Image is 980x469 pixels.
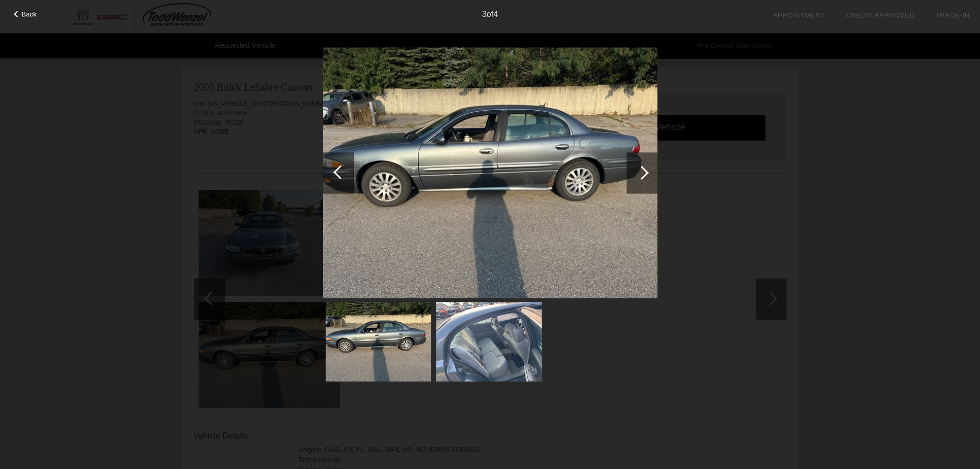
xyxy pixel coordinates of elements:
[773,11,825,19] a: Appointment
[482,10,487,19] span: 3
[493,10,498,19] span: 4
[323,47,657,299] img: 7a7de7d252f40df1233fdf7ef0bc4c9e.jpg
[935,11,970,19] a: Trade-In
[326,302,431,381] img: 7a7de7d252f40df1233fdf7ef0bc4c9e.jpg
[436,302,542,381] img: 8ee1468f5a779c561f2cf1903b49b62a.jpg
[846,11,915,19] a: Credit Approved
[22,10,37,18] span: Back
